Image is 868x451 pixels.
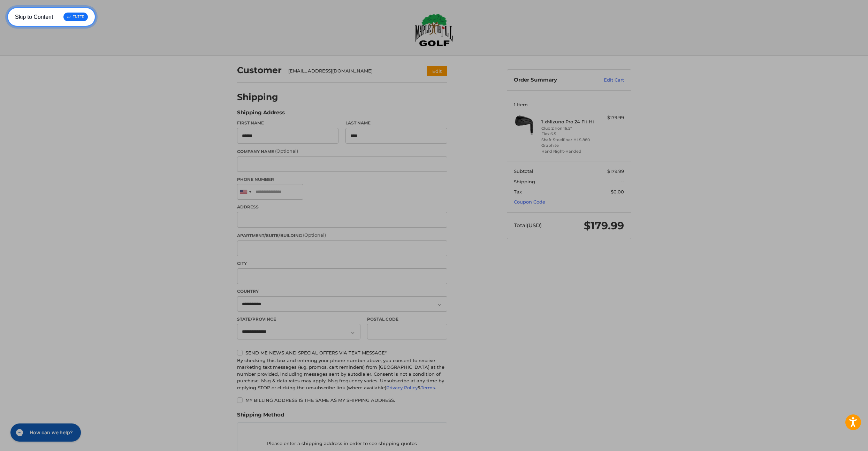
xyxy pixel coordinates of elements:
span: $179.99 [607,168,624,174]
li: Club 2 Iron 16.5° [541,125,595,131]
div: United States: +1 [237,184,253,199]
h2: Customer [237,65,282,76]
label: Address [237,204,447,210]
img: Maple Hill Golf [415,14,453,46]
h4: 1 x Mizuno Pro 24 Fli-Hi [541,119,595,124]
small: (Optional) [275,148,298,154]
li: Shaft Steelfiber HLS 880 Graphite [541,137,595,148]
h3: 1 Item [514,102,624,107]
div: By checking this box and entering your phone number above, you consent to receive marketing text ... [237,357,447,391]
label: Apartment/Suite/Building [237,232,447,239]
h3: Order Summary [514,77,589,84]
label: Postal Code [367,316,447,322]
span: Subtotal [514,168,533,174]
label: First Name [237,120,339,126]
label: Last Name [345,120,447,126]
label: Country [237,288,447,295]
iframe: Gorgias live chat messenger [7,421,83,444]
span: Tax [514,189,522,194]
a: Privacy Policy [386,385,418,390]
span: Total (USD) [514,222,542,229]
label: Send me news and special offers via text message* [237,350,447,356]
div: [EMAIL_ADDRESS][DOMAIN_NAME] [288,68,413,75]
li: Flex 6.5 [541,131,595,137]
small: (Optional) [303,232,326,238]
p: Please enter a shipping address in order to see shipping quotes [237,437,447,450]
button: Edit [427,66,447,76]
a: Edit Cart [589,77,624,84]
label: My billing address is the same as my shipping address. [237,397,447,403]
span: Shipping [514,179,535,184]
label: Company Name [237,148,447,155]
span: $0.00 [611,189,624,194]
label: Phone Number [237,176,447,183]
a: Coupon Code [514,199,545,205]
legend: Shipping Method [237,411,284,422]
span: $179.99 [584,219,624,232]
label: City [237,260,447,267]
li: Hand Right-Handed [541,148,595,154]
div: $179.99 [596,114,624,121]
label: State/Province [237,316,360,322]
legend: Shipping Address [237,109,285,120]
iframe: Google Customer Reviews [810,432,868,451]
h2: Shipping [237,92,278,102]
a: Terms [421,385,435,390]
span: -- [620,179,624,184]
